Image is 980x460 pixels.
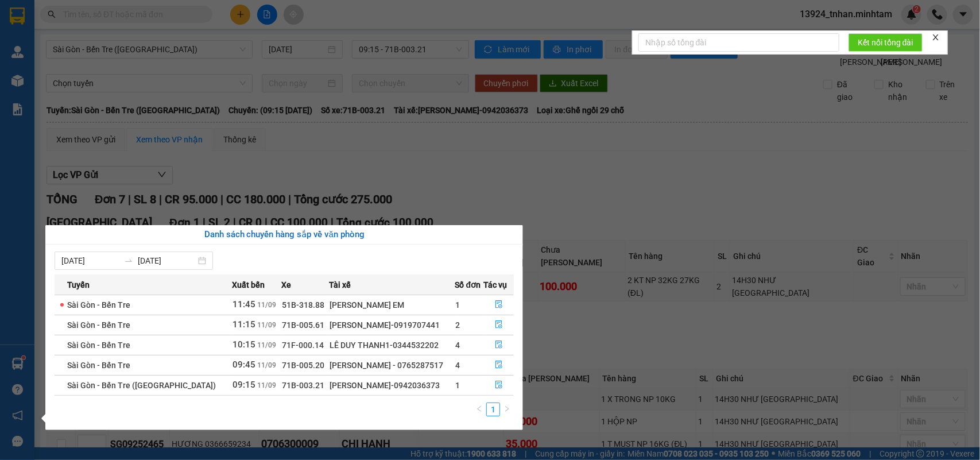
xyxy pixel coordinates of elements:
span: Xuất bến [233,279,265,291]
button: file-done [485,296,514,314]
span: 1 [456,300,460,310]
span: 11:15 [233,319,256,330]
div: Danh sách chuyến hàng sắp về văn phòng [55,228,514,242]
button: file-done [485,336,514,354]
span: file-done [495,341,503,350]
span: 4 [456,361,460,370]
span: Sài Gòn - Bến Tre [67,320,130,330]
span: to [124,256,133,265]
button: file-done [485,376,514,395]
div: [PERSON_NAME] EM [330,299,454,311]
button: file-done [485,356,514,374]
span: file-done [495,361,503,370]
span: file-done [495,320,503,330]
span: Xe [281,279,291,291]
span: Tuyến [67,279,90,291]
li: Next Page [500,403,514,416]
span: Số đơn [455,279,481,291]
span: 11/09 [258,321,277,329]
button: right [500,403,514,416]
button: left [472,403,486,416]
span: file-done [495,300,503,310]
span: 10:15 [233,339,256,350]
span: Sài Gòn - Bến Tre [67,300,130,310]
li: 1 [486,403,500,416]
span: 09:15 [233,380,256,390]
li: Previous Page [472,403,486,416]
button: file-done [485,316,514,334]
span: right [503,405,510,412]
span: Sài Gòn - Bến Tre ([GEOGRAPHIC_DATA]) [67,381,216,390]
span: 71B-003.21 [282,381,324,390]
span: left [476,405,483,412]
span: Kết nối tổng đài [858,36,913,49]
a: 1 [487,403,499,416]
div: [PERSON_NAME]-0919707441 [330,319,454,331]
span: 11/09 [258,301,277,309]
div: [PERSON_NAME]-0942036373 [330,379,454,392]
span: 11:45 [233,299,256,310]
span: Sài Gòn - Bến Tre [67,361,130,370]
span: 11/09 [258,381,277,389]
span: 11/09 [258,361,277,369]
span: file-done [495,381,503,390]
span: swap-right [124,256,133,265]
input: Nhập số tổng đài [638,33,839,52]
span: 2 [456,320,460,330]
span: 71F-000.14 [282,341,324,350]
span: 51B-318.88 [282,300,324,310]
input: Từ ngày [61,254,119,267]
span: 71B-005.61 [282,320,324,330]
span: Sài Gòn - Bến Tre [67,341,130,350]
span: 1 [456,381,460,390]
span: close [932,33,940,41]
span: 4 [456,341,460,350]
span: 11/09 [258,341,277,349]
span: Tác vụ [484,279,508,291]
span: 09:45 [233,360,256,370]
input: Đến ngày [138,254,196,267]
div: [PERSON_NAME] - 0765287517 [330,359,454,372]
span: Tài xế [329,279,351,291]
span: 71B-005.20 [282,361,324,370]
div: LÊ DUY THANH1-0344532202 [330,339,454,351]
button: Kết nối tổng đài [849,33,923,52]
